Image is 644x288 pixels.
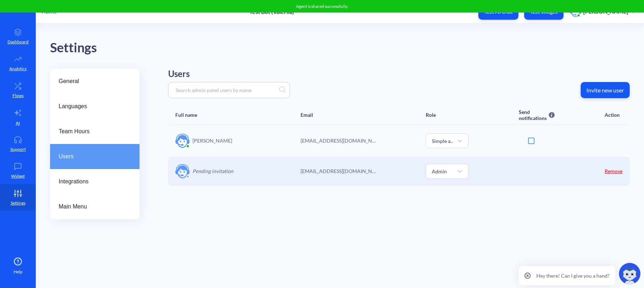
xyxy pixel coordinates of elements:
a: General [50,69,140,94]
input: Search admin panel users by name [172,86,279,94]
div: Send notifications [519,109,548,121]
img: info icon [548,109,555,121]
span: Users [59,152,125,161]
span: Help [14,269,23,275]
div: Full name [175,112,197,118]
p: nataliia.velhan@botscrew.com [301,137,376,144]
span: Main Menu [59,202,125,211]
p: Settings [11,200,25,206]
p: [PERSON_NAME] [192,137,232,144]
button: Invite new user [581,82,630,98]
div: Role [426,112,436,118]
p: Hey there! Can I give you a hand? [536,272,610,279]
div: Email [301,112,313,118]
p: Widget [11,173,25,179]
img: user image [175,134,190,148]
p: Invite new user [586,87,624,94]
a: Remove [605,168,623,174]
span: Agent is shared successfully. [296,4,348,9]
img: copilot-icon.svg [619,263,640,284]
span: General [59,77,125,86]
p: Dashboard [8,39,29,45]
div: Simple admin [432,137,454,144]
p: Flows [13,92,24,99]
i: Pending invitation [192,168,233,174]
p: AI [16,120,20,126]
a: Main Menu [50,194,140,219]
p: valeriia.priadko@botscrew.com [301,167,376,175]
img: user image [175,164,190,178]
h2: Users [168,69,630,79]
span: Integrations [59,177,125,186]
div: Settings [50,38,644,58]
p: Analytics [9,66,26,72]
a: Users [50,144,140,169]
a: Integrations [50,169,140,194]
span: Languages [59,102,125,111]
a: Team Hours [50,119,140,144]
a: Languages [50,94,140,119]
p: Support [10,146,26,153]
span: Team Hours [59,127,125,136]
div: Action [605,112,620,118]
div: Admin [432,167,447,175]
